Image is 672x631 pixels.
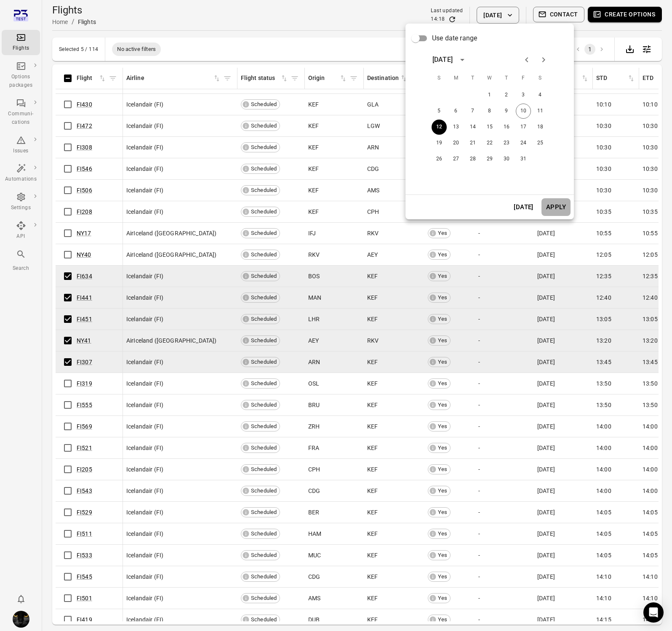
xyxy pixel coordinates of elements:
[533,104,548,119] button: 11
[516,120,531,135] button: 17
[432,70,447,87] span: Sunday
[482,152,497,167] button: 29
[516,136,531,151] button: 24
[499,120,514,135] button: 16
[482,88,497,103] button: 1
[535,51,552,68] button: Next month
[509,198,538,216] button: [DATE]
[516,70,531,87] span: Friday
[432,104,447,119] button: 5
[465,70,480,87] span: Tuesday
[448,70,464,87] span: Monday
[432,33,477,43] span: Use date range
[518,51,535,68] button: Previous month
[643,602,664,623] div: Open Intercom Messenger
[499,136,514,151] button: 23
[533,70,548,87] span: Saturday
[499,70,514,87] span: Thursday
[516,104,531,119] button: 10
[465,120,480,135] button: 14
[448,104,464,119] button: 6
[499,104,514,119] button: 9
[465,136,480,151] button: 21
[482,136,497,151] button: 22
[533,136,548,151] button: 25
[432,136,447,151] button: 19
[482,70,497,87] span: Wednesday
[533,120,548,135] button: 18
[516,152,531,167] button: 31
[516,88,531,103] button: 3
[533,88,548,103] button: 4
[448,120,464,135] button: 13
[432,120,447,135] button: 12
[465,152,480,167] button: 28
[432,55,453,65] div: [DATE]
[499,88,514,103] button: 2
[465,104,480,119] button: 7
[541,198,571,216] button: Apply
[432,152,447,167] button: 26
[455,53,469,67] button: calendar view is open, switch to year view
[448,136,464,151] button: 20
[499,152,514,167] button: 30
[448,152,464,167] button: 27
[482,104,497,119] button: 8
[482,120,497,135] button: 15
